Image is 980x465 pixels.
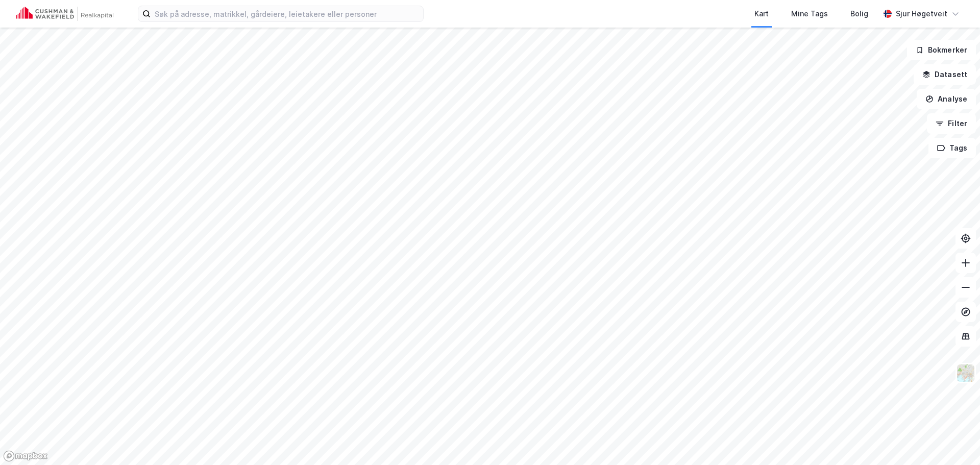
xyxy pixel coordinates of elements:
[151,6,423,21] input: Søk på adresse, matrikkel, gårdeiere, leietakere eller personer
[850,8,868,20] div: Bolig
[896,8,947,20] div: Sjur Høgetveit
[16,7,113,21] img: cushman-wakefield-realkapital-logo.202ea83816669bd177139c58696a8fa1.svg
[929,416,980,465] div: Kontrollprogram for chat
[754,8,769,20] div: Kart
[791,8,828,20] div: Mine Tags
[929,416,980,465] iframe: Chat Widget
